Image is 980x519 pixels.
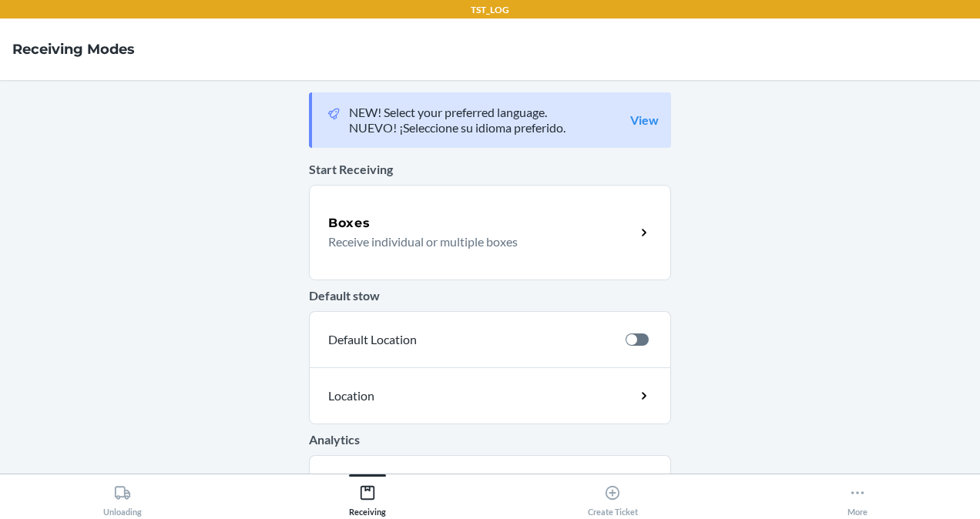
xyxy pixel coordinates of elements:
[328,214,371,233] h5: Boxes
[630,112,659,128] a: View
[588,478,638,517] div: Create Ticket
[349,478,386,517] div: Receiving
[847,478,868,517] div: More
[328,387,510,405] p: Location
[349,120,566,136] p: NUEVO! ¡Seleccione su idioma preferido.
[349,105,566,120] p: NEW! Select your preferred language.
[309,367,671,424] a: Location
[12,39,135,59] h4: Receiving Modes
[328,330,613,349] p: Default Location
[309,286,671,305] p: Default stow
[245,474,490,517] button: Receiving
[471,3,509,17] p: TST_LOG
[309,185,671,280] a: BoxesReceive individual or multiple boxes
[735,474,980,517] button: More
[309,430,671,449] p: Analytics
[103,478,142,517] div: Unloading
[490,474,735,517] button: Create Ticket
[309,160,671,179] p: Start Receiving
[328,233,623,251] p: Receive individual or multiple boxes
